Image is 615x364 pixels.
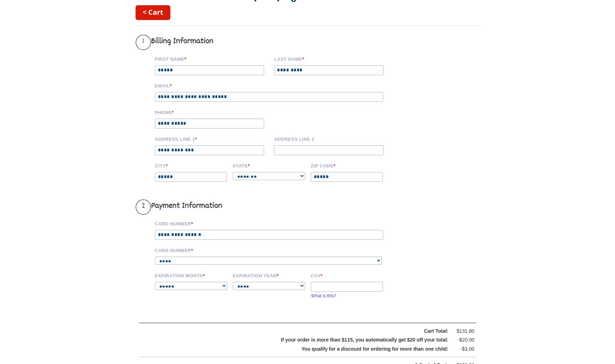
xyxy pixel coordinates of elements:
[155,135,269,142] label: Address Line 1
[157,345,449,353] div: You qualify for a discount for ordering for more than one child:
[136,199,394,215] h3: Payment Information
[274,55,388,62] label: Last name
[155,55,269,62] label: First Name
[311,272,384,278] label: CVV
[155,272,228,278] label: Expiration Month
[157,327,449,336] div: Cart Total:
[311,293,336,298] a: What is this?
[233,162,306,168] label: State
[155,162,228,168] label: City
[155,247,394,253] label: Card Number
[233,272,306,278] label: Expiration Year
[155,82,394,88] label: Email
[136,35,394,50] h3: Billing Information
[136,5,170,20] a: < Cart
[453,345,475,353] div: -$3.00
[311,162,384,168] label: Zip code
[136,35,151,50] span: 1
[453,336,475,344] div: -$20.00
[453,327,475,336] div: $131.80
[157,336,449,344] div: If your order is more than $115, you automatically get $20 off your total:
[155,109,269,115] label: Phone
[274,135,388,142] label: Address Line 2
[136,199,151,215] span: 2
[155,220,394,226] label: Card Number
